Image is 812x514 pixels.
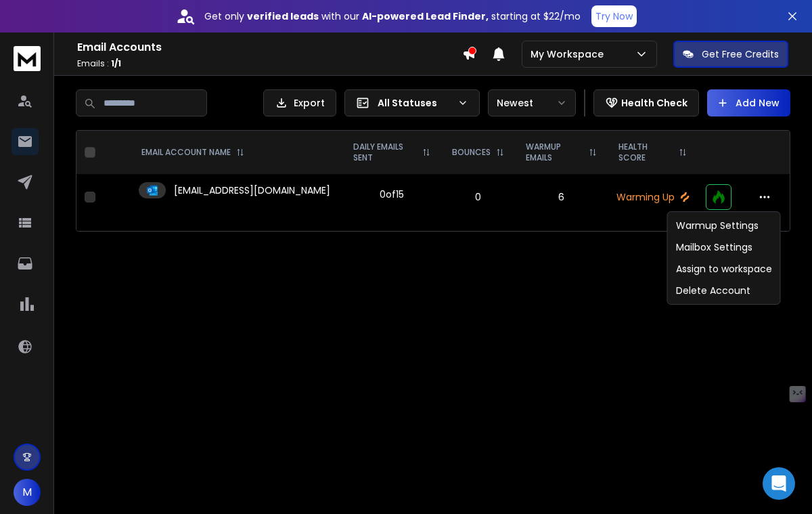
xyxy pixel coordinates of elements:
[616,190,690,204] p: Warming Up
[362,9,489,23] strong: AI-powered Lead Finder,
[671,280,777,301] div: Delete Account
[671,258,777,280] div: Assign to workspace
[702,47,779,61] p: Get Free Credits
[77,39,462,56] h1: Email Accounts
[449,190,507,204] p: 0
[380,188,404,201] div: 0 of 15
[526,142,584,163] p: WARMUP EMAILS
[247,9,319,23] strong: verified leads
[263,89,336,116] button: Export
[618,142,673,163] p: HEALTH SCORE
[531,47,609,61] p: My Workspace
[141,147,244,158] div: EMAIL ACCOUNT NAME
[671,215,777,236] div: Warmup Settings
[621,96,687,110] p: Health Check
[488,89,576,116] button: Newest
[671,236,777,258] div: Mailbox Settings
[452,147,491,158] p: BOUNCES
[14,479,41,506] span: M
[515,174,608,220] td: 6
[174,184,330,197] p: [EMAIL_ADDRESS][DOMAIN_NAME]
[14,46,41,71] img: logo
[111,58,121,69] span: 1 / 1
[707,89,790,116] button: Add New
[378,96,452,110] p: All Statuses
[353,142,416,163] p: DAILY EMAILS SENT
[595,9,633,23] p: Try Now
[763,467,795,500] div: Open Intercom Messenger
[204,9,581,23] p: Get only with our starting at $22/mo
[77,58,462,69] p: Emails :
